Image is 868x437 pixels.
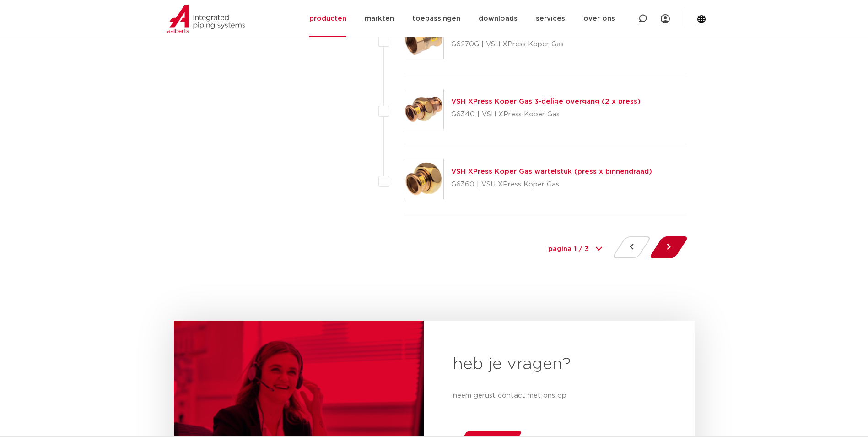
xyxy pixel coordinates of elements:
[453,354,665,376] h2: heb je vragen?
[451,168,652,175] a: VSH XPress Koper Gas wartelstuk (press x binnendraad)
[404,89,443,129] img: Thumbnail for VSH XPress Koper Gas 3-delige overgang (2 x press)
[453,390,665,401] p: neem gerust contact met ons op
[451,107,641,122] p: G6340 | VSH XPress Koper Gas
[404,19,443,59] img: Thumbnail for VSH XPress Koper Gas overgang (press x binnendraad)
[451,37,648,52] p: G6270G | VSH XPress Koper Gas
[451,177,652,192] p: G6360 | VSH XPress Koper Gas
[404,159,443,199] img: Thumbnail for VSH XPress Koper Gas wartelstuk (press x binnendraad)
[451,98,641,105] a: VSH XPress Koper Gas 3-delige overgang (2 x press)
